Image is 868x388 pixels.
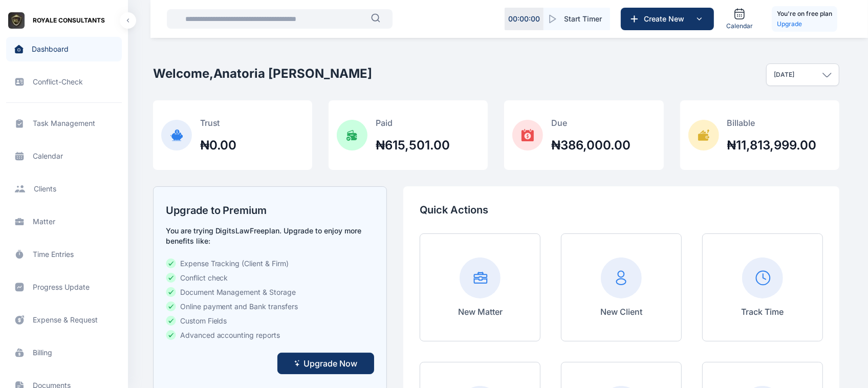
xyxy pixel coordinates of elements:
a: conflict-check [6,70,122,94]
button: Start Timer [544,8,610,30]
p: [DATE] [774,71,794,79]
a: Calendar [722,4,757,34]
h2: ₦615,501.00 [376,137,450,154]
p: Paid [376,117,450,129]
h2: ₦386,000.00 [551,137,631,154]
button: Create New [621,8,714,30]
p: 00 : 00 : 00 [508,14,540,24]
p: Due [551,117,631,129]
span: Document Management & Storage [180,287,296,297]
h2: ₦11,813,999.00 [727,137,817,154]
p: Billable [727,117,817,129]
span: Conflict check [180,273,228,283]
a: expense & request [6,308,122,332]
a: Upgrade [777,19,832,29]
p: Quick Actions [420,203,823,217]
span: Upgrade Now [303,357,357,370]
span: Custom Fields [180,316,227,326]
span: Create New [640,14,693,24]
h2: Upgrade to Premium [166,203,375,218]
a: task management [6,111,122,136]
a: time entries [6,242,122,267]
h2: Welcome, Anatoria [PERSON_NAME] [153,66,373,82]
p: Trust [200,117,237,129]
button: Upgrade Now [277,353,374,374]
a: progress update [6,275,122,299]
span: Calendar [726,22,753,30]
a: matter [6,209,122,234]
span: Expense Tracking (Client & Firm) [180,258,289,269]
p: You are trying DigitsLaw Free plan. Upgrade to enjoy more benefits like: [166,226,375,246]
p: New Client [600,306,642,318]
span: Online payment and Bank transfers [180,301,298,312]
h2: ₦0.00 [200,137,237,154]
p: New Matter [458,306,503,318]
span: ROYALE CONSULTANTS [33,15,105,26]
a: calendar [6,144,122,168]
span: Advanced accounting reports [180,330,280,340]
span: Start Timer [564,14,602,24]
a: billing [6,340,122,365]
a: clients [6,177,122,201]
h5: You're on free plan [777,9,832,19]
a: dashboard [6,37,122,61]
p: Track Time [742,306,784,318]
